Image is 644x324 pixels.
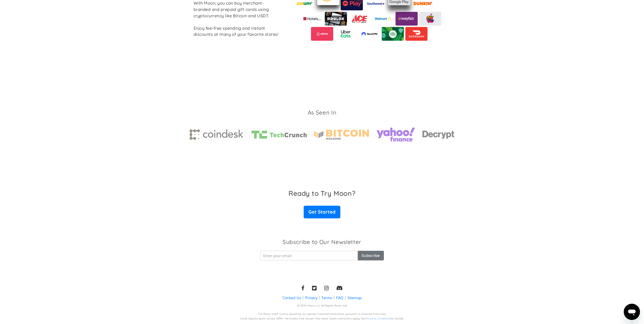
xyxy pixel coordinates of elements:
[624,304,640,320] iframe: Mesajlaşma penceresini başlatma düğmesi
[283,238,361,246] h3: Subscribe to Our Newsletter
[336,295,343,300] a: FAQ
[282,295,301,300] a: Contact Us
[304,206,340,218] a: Get Started
[314,130,369,140] img: Bitcoin magazine
[297,304,347,308] div: © 2025 Moon LLC All Rights Reserved
[258,312,386,316] div: The Moon Visa® Card is issued by our partner Financial Institutions, pursuant to a license from V...
[252,131,307,139] img: TechCrunch
[321,295,332,300] a: Terms
[376,124,415,145] img: yahoo finance
[260,251,384,260] form: Newsletter Form
[366,317,390,320] a: Terms & Conditions
[422,129,455,140] img: decrypt
[288,189,355,197] h3: Ready to Try Moon?
[308,109,337,117] h3: As Seen In
[347,295,362,300] a: Sitemap
[260,251,358,260] input: Enter your email
[190,129,245,140] img: Coindesk
[240,317,404,321] div: Cards may be spent across 130M+ merchants that accept Visa cards. Some restrictions apply. See fo...
[305,295,317,300] a: Privacy
[358,251,384,260] input: Subscribe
